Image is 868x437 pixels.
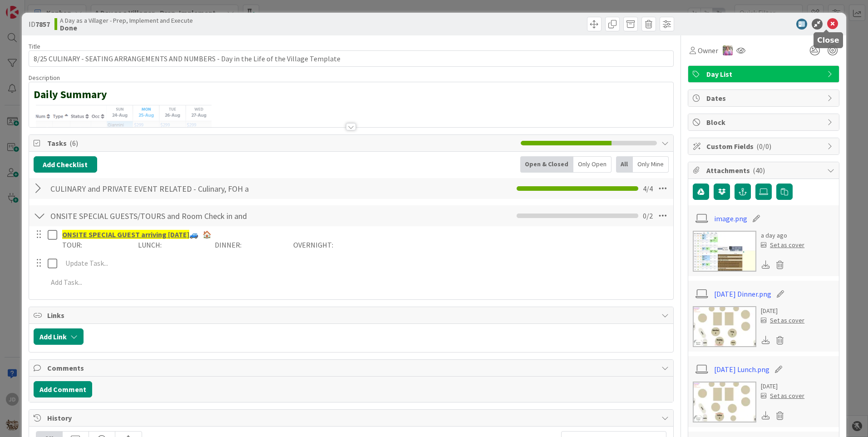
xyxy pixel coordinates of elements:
span: Owner [698,45,718,56]
span: ( 0/0 ) [756,142,771,151]
span: Links [47,310,657,321]
input: Add Checklist... [47,208,252,224]
div: Set as cover [761,316,804,325]
span: ( 6 ) [69,139,78,148]
span: 0 / 2 [643,210,653,221]
span: Tasks [47,138,516,149]
div: Set as cover [761,391,804,401]
span: 4 / 4 [643,183,653,194]
a: image.png [714,213,747,224]
u: ONSITE SPECIAL GUEST arriving [DATE] [62,230,189,239]
h5: Close [817,36,839,45]
input: Add Checklist... [47,180,252,197]
a: [DATE] Lunch.png [714,364,769,375]
div: [DATE] [761,306,804,316]
input: type card name here... [29,50,674,67]
div: Download [761,334,771,346]
label: Title [29,42,40,50]
span: Custom Fields [706,141,823,152]
span: Description [29,74,60,82]
div: Open & Closed [520,156,573,173]
b: Done [60,24,193,31]
p: 🚙 🏠 [62,229,667,240]
div: Only Mine [633,156,669,173]
div: All [616,156,633,173]
img: OM [723,45,733,55]
button: Add Checklist [34,156,97,173]
p: TOUR: LUNCH: DINNER: OVERNIGHT: [62,240,667,250]
span: Dates [706,93,823,104]
b: 7857 [35,20,50,29]
span: Attachments [706,165,823,176]
span: ID [29,19,50,30]
a: [DATE] Dinner.png [714,288,771,299]
strong: Daily Summary [34,87,107,101]
span: Block [706,117,823,128]
div: [DATE] [761,382,804,391]
button: Add Comment [34,381,92,397]
button: Add Link [34,328,84,345]
div: Download [761,410,771,422]
div: Download [761,259,771,271]
div: Set as cover [761,240,804,250]
div: Only Open [573,156,612,173]
img: image.png [34,101,480,367]
span: A Day as a Villager - Prep, Implement and Execute [60,17,193,24]
div: a day ago [761,231,804,240]
span: History [47,412,657,423]
span: Comments [47,363,657,373]
span: ( 40 ) [753,166,765,175]
span: Day List [706,69,823,79]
